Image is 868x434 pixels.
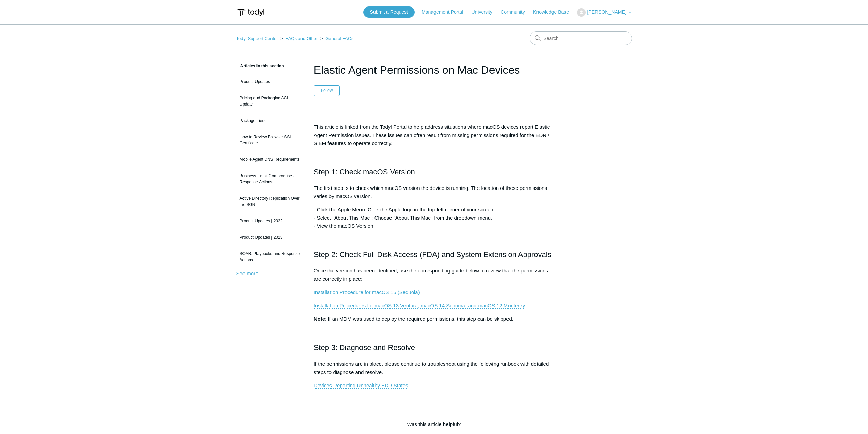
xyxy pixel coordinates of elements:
[236,270,259,276] a: See more
[533,9,576,16] a: Knowledge Base
[314,184,555,200] p: The first step is to check which macOS version the device is running. The location of these permi...
[314,303,525,309] a: Installation Procedures for macOS 13 Ventura, macOS 14 Sonoma, and macOS 12 Monterey
[314,85,340,96] button: Follow Article
[236,36,279,41] li: Todyl Support Center
[314,341,555,353] h2: Step 3: Diagnose and Resolve
[236,247,304,266] a: SOAR: Playbooks and Response Actions
[236,130,304,150] a: How to Review Browser SSL Certificate
[407,421,461,427] span: Was this article helpful?
[314,166,555,178] h2: Step 1: Check macOS Version
[279,36,319,41] li: FAQs and Other
[501,9,532,16] a: Community
[236,114,304,127] a: Package Tiers
[314,360,555,376] p: If the permissions are in place, please continue to troubleshoot using the following runbook with...
[319,36,354,41] li: General FAQs
[236,92,304,111] a: Pricing and Packaging ACL Update
[471,9,499,16] a: University
[530,31,632,45] input: Search
[314,289,420,295] a: Installation Procedure for macOS 15 (Sequoia)
[285,36,318,41] a: FAQs and Other
[363,6,415,18] a: Submit a Request
[325,36,353,41] a: General FAQs
[314,267,555,283] p: Once the version has been identified, use the corresponding guide below to review that the permis...
[422,9,470,16] a: Management Portal
[314,62,555,78] h1: Elastic Agent Permissions on Mac Devices
[236,214,304,227] a: Product Updates | 2022
[587,9,626,15] span: [PERSON_NAME]
[236,6,265,19] img: Todyl Support Center Help Center home page
[577,8,632,17] button: [PERSON_NAME]
[314,249,555,261] h2: Step 2: Check Full Disk Access (FDA) and System Extension Approvals
[314,382,408,389] a: Devices Reporting Unhealthy EDR States
[236,231,304,244] a: Product Updates | 2023
[314,316,325,322] strong: Note
[236,75,304,88] a: Product Updates
[236,64,284,68] span: Articles in this section
[236,153,304,166] a: Mobile Agent DNS Requirements
[236,36,278,41] a: Todyl Support Center
[236,169,304,188] a: Business Email Compromise - Response Actions
[314,206,555,230] p: - Click the Apple Menu: Click the Apple logo in the top-left corner of your screen. - Select "Abo...
[236,192,304,211] a: Active Directory Replication Over the SGN
[314,315,555,323] p: : If an MDM was used to deploy the required permissions, this step can be skipped.
[314,123,555,148] p: This article is linked from the Todyl Portal to help address situations where macOS devices repor...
